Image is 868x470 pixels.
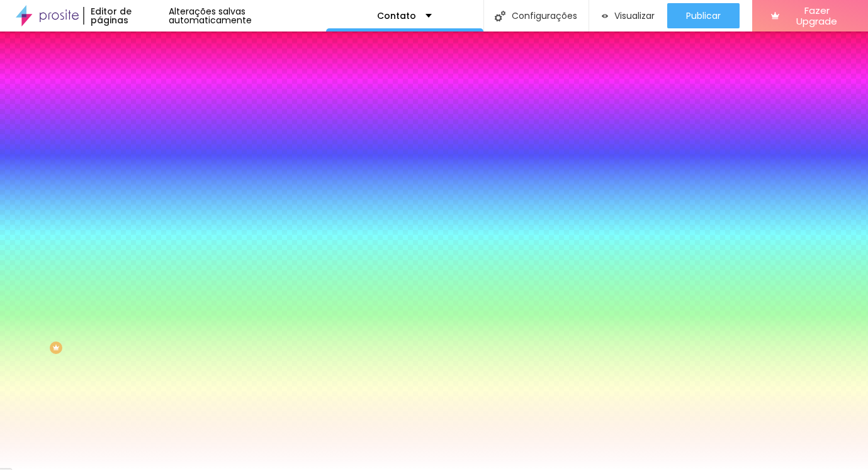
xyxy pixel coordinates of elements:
[667,3,740,28] button: Publicar
[614,11,655,21] span: Visualizar
[602,11,608,21] img: view-1.svg
[686,11,721,21] span: Publicar
[83,7,169,25] div: Editor de páginas
[169,7,326,25] div: Alterações salvas automaticamente
[377,11,416,20] p: Contato
[784,5,849,27] span: Fazer Upgrade
[495,11,505,21] img: Icone
[589,3,667,28] button: Visualizar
